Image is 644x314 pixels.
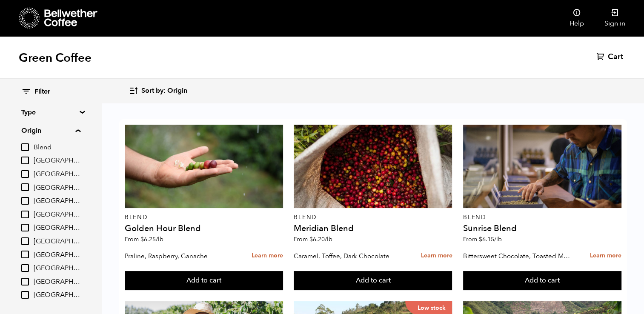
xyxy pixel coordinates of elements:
[21,157,29,164] input: [GEOGRAPHIC_DATA]
[34,210,80,220] span: [GEOGRAPHIC_DATA]
[34,197,80,206] span: [GEOGRAPHIC_DATA]
[34,251,80,260] span: [GEOGRAPHIC_DATA]
[21,143,29,151] input: Blend
[309,235,332,243] bdi: 6.20
[21,211,29,218] input: [GEOGRAPHIC_DATA]
[34,170,80,179] span: [GEOGRAPHIC_DATA]
[140,235,144,243] span: $
[252,247,283,265] a: Learn more
[125,214,283,220] p: Blend
[34,237,80,246] span: [GEOGRAPHIC_DATA]
[463,250,571,263] p: Bittersweet Chocolate, Toasted Marshmallow, Candied Orange, Praline
[294,271,452,291] button: Add to cart
[421,247,452,265] a: Learn more
[463,224,621,233] h4: Sunrise Blend
[596,52,625,62] a: Cart
[21,237,29,245] input: [GEOGRAPHIC_DATA]
[125,235,163,243] span: From
[34,156,80,166] span: [GEOGRAPHIC_DATA]
[463,235,502,243] span: From
[590,247,621,265] a: Learn more
[21,278,29,285] input: [GEOGRAPHIC_DATA]
[325,235,332,243] span: /lb
[125,224,283,233] h4: Golden Hour Blend
[34,183,80,193] span: [GEOGRAPHIC_DATA]
[294,250,401,263] p: Caramel, Toffee, Dark Chocolate
[608,52,623,62] span: Cart
[34,143,80,152] span: Blend
[294,224,452,233] h4: Meridian Blend
[140,235,163,243] bdi: 6.25
[34,87,50,97] span: Filter
[21,291,29,299] input: [GEOGRAPHIC_DATA]
[21,126,80,136] summary: Origin
[34,264,80,273] span: [GEOGRAPHIC_DATA]
[21,251,29,258] input: [GEOGRAPHIC_DATA]
[156,235,163,243] span: /lb
[309,235,313,243] span: $
[21,107,80,117] summary: Type
[494,235,502,243] span: /lb
[19,50,92,66] h1: Green Coffee
[479,235,502,243] bdi: 6.15
[21,224,29,231] input: [GEOGRAPHIC_DATA]
[34,277,80,287] span: [GEOGRAPHIC_DATA]
[21,264,29,272] input: [GEOGRAPHIC_DATA]
[479,235,482,243] span: $
[34,291,80,300] span: [GEOGRAPHIC_DATA]
[21,170,29,178] input: [GEOGRAPHIC_DATA]
[463,271,621,291] button: Add to cart
[463,214,621,220] p: Blend
[141,86,187,96] span: Sort by: Origin
[125,271,283,291] button: Add to cart
[294,214,452,220] p: Blend
[34,223,80,233] span: [GEOGRAPHIC_DATA]
[129,81,187,101] button: Sort by: Origin
[294,235,332,243] span: From
[21,183,29,191] input: [GEOGRAPHIC_DATA]
[21,197,29,205] input: [GEOGRAPHIC_DATA]
[125,250,232,263] p: Praline, Raspberry, Ganache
